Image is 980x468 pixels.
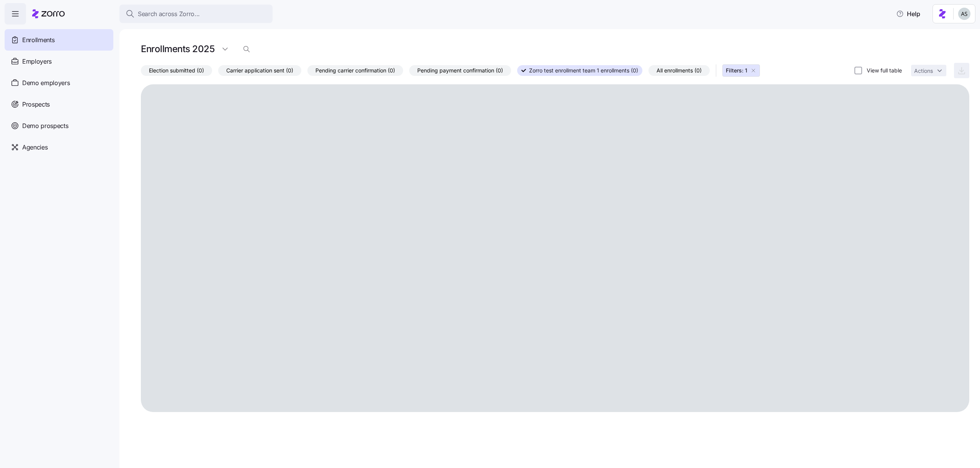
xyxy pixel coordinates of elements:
[911,65,946,76] button: Actions
[5,51,113,72] a: Employers
[149,66,204,76] span: Election submitted (0)
[657,66,702,76] span: All enrollments (0)
[5,136,113,158] a: Agencies
[22,57,52,66] span: Employers
[417,66,503,76] span: Pending payment confirmation (0)
[726,67,747,74] span: Filters: 1
[958,8,970,20] img: c4d3a52e2a848ea5f7eb308790fba1e4
[22,35,54,45] span: Enrollments
[896,9,920,18] span: Help
[5,115,113,136] a: Demo prospects
[862,67,902,74] label: View full table
[22,78,70,88] span: Demo employers
[119,5,273,23] button: Search across Zorro...
[914,68,933,74] span: Actions
[5,29,113,51] a: Enrollments
[138,9,200,19] span: Search across Zorro...
[22,121,69,131] span: Demo prospects
[22,143,47,152] span: Agencies
[890,6,926,21] button: Help
[315,66,395,76] span: Pending carrier confirmation (0)
[5,94,113,115] a: Prospects
[226,66,293,76] span: Carrier application sent (0)
[22,100,50,109] span: Prospects
[722,64,760,77] button: Filters: 1
[5,72,113,94] a: Demo employers
[141,43,214,55] h1: Enrollments 2025
[529,66,638,76] span: Zorro test enrollment team 1 enrollments (0)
